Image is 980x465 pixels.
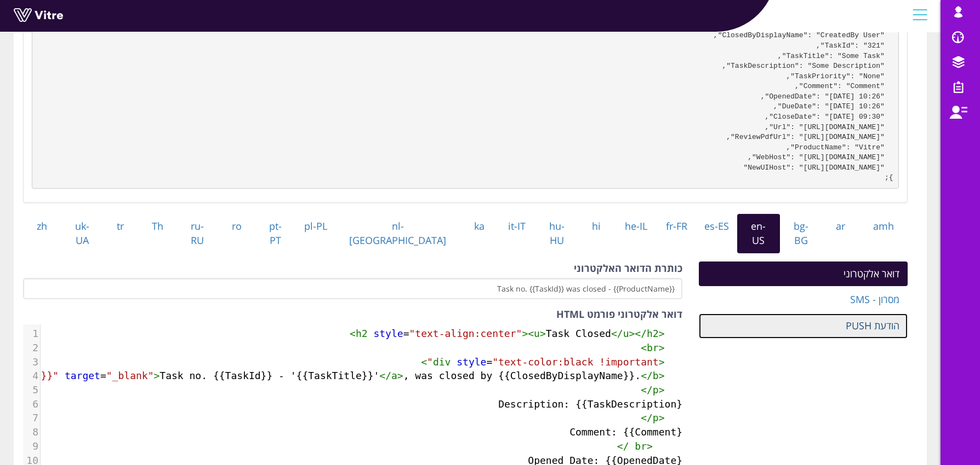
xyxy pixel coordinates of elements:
span: p [653,384,659,396]
a: ru-RU [177,214,218,253]
span: < [659,328,665,339]
span: br [647,342,659,353]
span: h2 [356,328,368,339]
span: > [397,370,403,381]
span: style [373,328,403,339]
a: nl-[GEOGRAPHIC_DATA] [335,214,460,253]
span: "text-color:black !important" [427,356,659,368]
span: /> [641,384,653,396]
span: < [659,356,665,368]
span: </ [379,370,391,381]
span: a [391,370,397,381]
a: zh [23,214,61,239]
a: en-US [737,214,780,253]
span: > [641,342,647,353]
div: 1 [23,327,40,341]
a: bg-BG [780,214,823,253]
span: u [534,328,540,339]
div: 8 [23,425,40,439]
span: > [540,328,546,339]
a: he-IL [615,214,658,239]
span: h2 [647,328,659,339]
div: 4 [23,369,40,383]
span: > [350,328,356,339]
span: > [154,370,160,381]
a: uk-UA [61,214,104,253]
a: fr-FR [657,214,696,239]
span: target [65,370,100,381]
span: </ [611,328,623,339]
a: מסרון - SMS [699,287,908,312]
span: br [635,440,647,452]
div: 7 [23,411,40,425]
span: ></ [629,328,647,339]
span: < [659,370,665,381]
a: tr [103,214,138,239]
div: 2 [23,341,40,355]
span: = [421,356,688,368]
a: ro [218,214,256,239]
a: pl-PL [296,214,336,239]
span: "_blank" [106,370,154,381]
span: >< [522,328,534,339]
a: Th [138,214,178,239]
span: </ [641,370,653,381]
span: u [623,328,629,339]
span: Description: {{TaskDescription}} [498,398,688,410]
div: 5 [23,383,40,397]
span: = Task Closed [350,328,688,339]
a: pt-PT [255,214,296,253]
div: 9 [23,439,40,454]
pre: { "ResponsibleDisplayName": "Responsible User", "ClosedByDisplayName": "CreatedBy User", "TaskId"... [32,5,899,189]
a: דואר אלקטרוני [699,261,908,287]
span: b [653,370,659,381]
span: style [457,356,486,368]
span: /> [641,412,653,423]
a: es-ES [696,214,738,239]
span: < [659,384,665,396]
a: הודעת PUSH [699,313,908,339]
a: ar [822,214,859,239]
a: ka [460,214,499,239]
div: 6 [23,397,40,411]
span: "text-align:center" [409,328,522,339]
span: < [659,342,665,353]
label: דואר אלקטרוני פורמט HTML [556,307,682,322]
label: כותרת הדואר האלקטרוני [574,261,682,276]
span: div [433,356,451,368]
span: /> [617,440,629,452]
span: Comment: {{Comment}} [569,426,688,438]
span: < [647,440,653,452]
span: p [653,412,659,423]
a: it-IT [498,214,535,239]
a: hu-HU [535,214,579,253]
a: hi [578,214,615,239]
div: 3 [23,355,40,369]
span: < [659,412,665,423]
a: amh [859,214,908,239]
span: > [421,356,427,368]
